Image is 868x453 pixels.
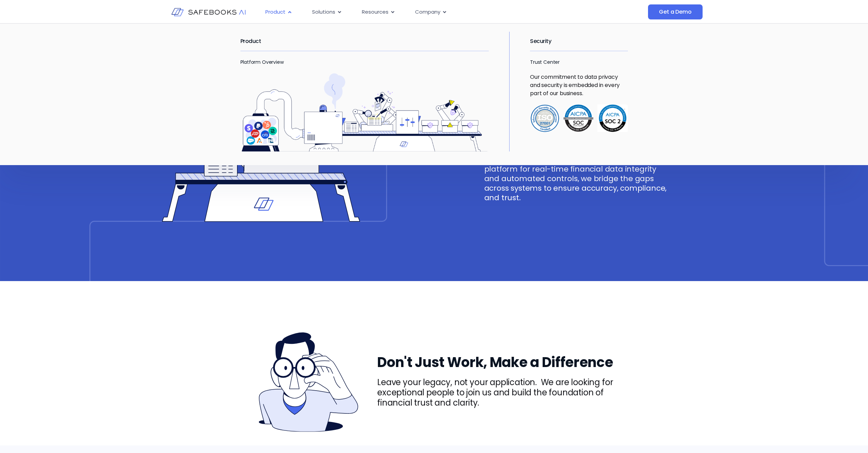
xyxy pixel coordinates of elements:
span: Get a Demo [659,9,691,15]
div: Menu Toggle [260,5,580,19]
h2: Product [240,32,489,51]
span: Product [265,8,285,16]
h3: Don't Just Work, Make a Difference [377,355,628,369]
span: Resources [362,8,388,16]
h2: Security [530,32,628,51]
a: Trust Center [530,59,560,65]
p: Leave your legacy, not your application. We are looking for exceptional people to join us and bui... [377,377,628,408]
h3: What We Do? [240,281,628,295]
p: Our commitment to data privacy and security is embedded in every part of our business. [530,73,628,98]
span: Company [415,8,440,16]
span: Solutions [312,8,335,16]
a: Get a Demo [648,4,702,19]
nav: Menu [260,5,580,19]
a: Platform Overview [240,59,284,65]
img: Safebooks Open Positions 1 [259,332,359,432]
p: Driven by a team of seasoned finance and AI experts, Safebooks is on a mission to empower organiz... [484,126,667,203]
p: Safebooks AI monitors all your financial data in real-time across every system, catching errors a... [240,295,628,311]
